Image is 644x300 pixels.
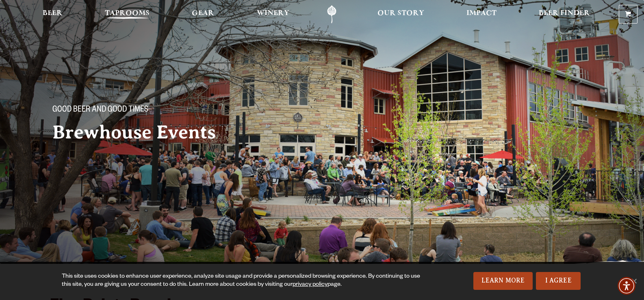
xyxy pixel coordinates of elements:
a: Odell Home [317,5,347,24]
span: Our Story [377,10,424,17]
a: Taprooms [100,5,155,24]
span: Winery [257,10,289,17]
a: Our Story [372,5,429,24]
span: Taprooms [105,10,150,17]
span: Good Beer and Good Times [52,105,148,116]
div: Accessibility Menu [618,277,635,295]
h2: Brewhouse Events [52,122,306,142]
div: This site uses cookies to enhance user experience, analyze site usage and provide a personalized ... [62,273,424,289]
span: Beer [43,10,63,17]
span: Impact [466,10,497,17]
a: Impact [461,5,502,24]
a: Beer [37,5,68,24]
a: Beer Finder [533,5,595,24]
a: Gear [186,5,219,24]
a: Winery [252,5,295,24]
span: Beer Finder [539,10,590,17]
span: Gear [192,10,214,17]
a: privacy policy [293,282,327,288]
a: Learn More [473,272,533,290]
a: I Agree [536,272,581,290]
